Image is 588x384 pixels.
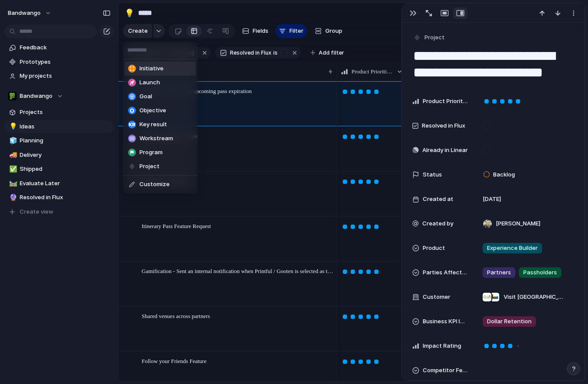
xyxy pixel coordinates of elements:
[139,106,166,115] span: Objective
[139,92,152,101] span: Goal
[139,148,163,157] span: Program
[139,134,173,143] span: Workstream
[139,120,167,129] span: Key result
[139,78,160,87] span: Launch
[139,64,164,73] span: Initiative
[139,162,160,171] span: Project
[139,180,170,189] span: Customize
